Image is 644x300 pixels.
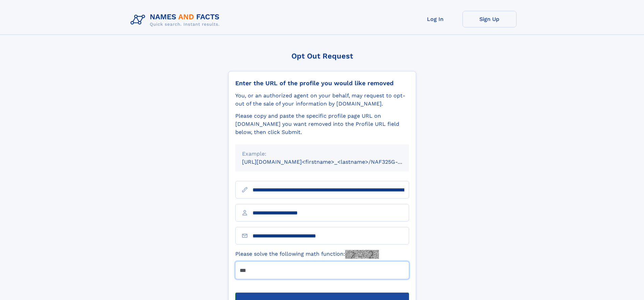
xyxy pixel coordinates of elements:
[235,92,409,108] div: You, or an authorized agent on your behalf, may request to opt-out of the sale of your informatio...
[235,250,379,259] label: Please solve the following math function:
[242,159,422,165] small: [URL][DOMAIN_NAME]<firstname>_<lastname>/NAF325G-xxxxxxxx
[408,11,462,27] a: Log In
[462,11,517,27] a: Sign Up
[128,11,225,29] img: Logo Names and Facts
[235,112,409,136] div: Please copy and paste the specific profile page URL on [DOMAIN_NAME] you want removed into the Pr...
[242,150,402,158] div: Example:
[228,52,416,60] div: Opt Out Request
[235,79,409,87] div: Enter the URL of the profile you would like removed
